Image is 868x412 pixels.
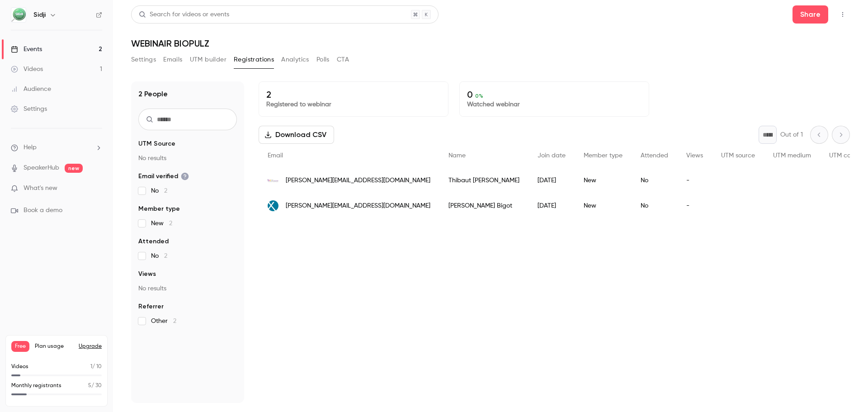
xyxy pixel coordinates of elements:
[138,270,156,279] span: Views
[24,184,57,193] span: What's new
[467,100,642,109] p: Watched webinar
[138,237,169,246] span: Attended
[584,152,623,159] span: Member type
[575,193,632,218] div: New
[11,8,26,22] img: Sidji
[11,143,102,152] li: help-dropdown-opener
[151,317,176,326] span: Other
[793,5,828,24] button: Share
[24,206,62,215] span: Book a demo
[11,363,28,371] p: Videos
[448,152,466,159] span: Name
[90,363,102,371] p: / 10
[677,168,712,193] div: -
[686,152,703,159] span: Views
[780,130,803,139] p: Out of 1
[268,175,278,186] img: biose.com
[11,45,42,54] div: Events
[641,152,668,159] span: Attended
[337,52,349,67] button: CTA
[139,10,229,19] div: Search for videos or events
[11,104,47,114] div: Settings
[151,251,167,260] span: No
[268,200,278,211] img: xfab.com
[528,168,575,193] div: [DATE]
[575,168,632,193] div: New
[131,52,156,67] button: Settings
[11,382,61,390] p: Monthly registrants
[11,341,29,352] span: Free
[138,139,237,326] section: facet-groups
[138,139,175,148] span: UTM Source
[138,172,189,181] span: Email verified
[88,383,91,388] span: 5
[286,201,430,211] span: [PERSON_NAME][EMAIL_ADDRESS][DOMAIN_NAME]
[24,143,37,152] span: Help
[164,188,167,194] span: 2
[11,85,51,94] div: Audience
[439,168,528,193] div: Thibaut [PERSON_NAME]
[266,89,441,100] p: 2
[528,193,575,218] div: [DATE]
[475,93,483,99] span: 0 %
[266,100,441,109] p: Registered to webinar
[11,65,43,74] div: Videos
[286,176,430,185] span: [PERSON_NAME][EMAIL_ADDRESS][DOMAIN_NAME]
[138,302,164,311] span: Referrer
[138,154,237,163] p: No results
[164,253,167,259] span: 2
[316,52,330,67] button: Polls
[721,152,755,159] span: UTM source
[677,193,712,218] div: -
[234,52,274,67] button: Registrations
[467,89,642,100] p: 0
[79,343,102,350] button: Upgrade
[65,164,83,173] span: new
[632,193,677,218] div: No
[439,193,528,218] div: [PERSON_NAME] Bigot
[190,52,226,67] button: UTM builder
[88,382,102,390] p: / 30
[138,284,237,293] p: No results
[33,10,46,19] h6: Sidji
[268,152,283,159] span: Email
[169,220,172,227] span: 2
[163,52,182,67] button: Emails
[773,152,811,159] span: UTM medium
[538,152,566,159] span: Join date
[281,52,309,67] button: Analytics
[24,163,59,173] a: SpeakerHub
[131,38,850,49] h1: WEBINAIR BIOPULZ
[151,186,167,195] span: No
[138,89,168,99] h1: 2 People
[35,343,73,350] span: Plan usage
[173,318,176,324] span: 2
[138,204,180,213] span: Member type
[151,219,172,228] span: New
[90,364,92,369] span: 1
[91,185,102,193] iframe: Noticeable Trigger
[632,168,677,193] div: No
[259,126,334,144] button: Download CSV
